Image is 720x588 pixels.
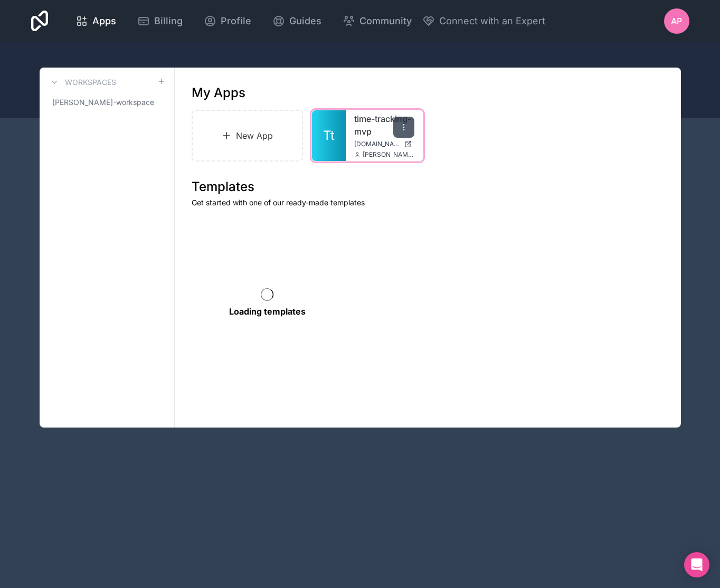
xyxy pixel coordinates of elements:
span: Tt [323,127,335,144]
a: Workspaces [48,76,116,89]
a: Billing [129,10,191,33]
p: Loading templates [229,305,306,318]
div: Open Intercom Messenger [684,552,709,577]
span: Community [359,14,412,29]
span: Profile [221,14,251,29]
a: time-tracking-mvp [354,112,414,138]
span: [PERSON_NAME]-workspace [52,97,154,108]
button: Connect with an Expert [422,14,545,29]
h1: My Apps [192,84,245,101]
a: New App [192,110,304,162]
span: [PERSON_NAME][EMAIL_ADDRESS][DOMAIN_NAME] [363,150,414,159]
a: Guides [264,10,330,33]
p: Get started with one of our ready-made templates [192,197,664,208]
span: Guides [289,14,321,29]
a: [PERSON_NAME]-workspace [48,93,166,112]
a: Apps [67,10,125,33]
h1: Templates [192,178,664,195]
span: Apps [92,14,116,29]
span: [DOMAIN_NAME] [354,140,400,148]
a: Profile [195,10,260,33]
a: Tt [312,110,346,161]
span: Billing [154,14,183,29]
a: Community [334,10,420,33]
h3: Workspaces [65,77,116,88]
span: Connect with an Expert [439,14,545,29]
a: [DOMAIN_NAME] [354,140,414,148]
span: AP [671,15,682,27]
